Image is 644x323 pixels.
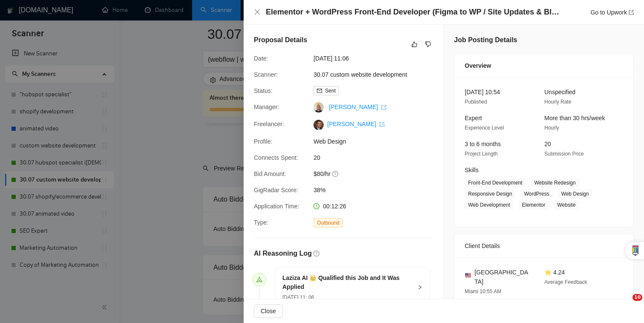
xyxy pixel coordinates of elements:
[254,170,286,177] span: Bid Amount:
[327,121,385,127] a: [PERSON_NAME] export
[554,200,579,210] span: Website
[520,189,552,199] span: WordPress
[313,70,441,79] span: 30.07 custom website development
[254,35,307,45] h5: Proposal Details
[454,35,517,45] h5: Job Posting Details
[465,61,491,70] span: Overview
[465,189,515,199] span: Responsive Design
[266,7,560,17] h4: Elementor + WordPress Front-End Developer (Figma to WP / Site Updates & Blog Migration)
[313,251,319,257] span: question-circle
[329,104,386,110] a: [PERSON_NAME] export
[313,153,441,162] span: 20
[325,88,336,94] span: Sent
[417,285,423,290] span: right
[254,9,261,16] button: Close
[465,89,500,95] span: [DATE] 10:54
[544,279,587,285] span: Average Feedback
[465,115,482,121] span: Expert
[411,41,417,48] span: like
[254,9,261,15] span: close
[409,39,420,49] button: like
[313,203,319,209] span: clock-circle
[465,288,501,294] span: Miami 10:55 AM
[531,178,579,187] span: Website Redesign
[313,137,441,146] span: Web Design
[282,274,412,291] h5: Laziza AI 👑 Qualified this Job and It Was Applied
[465,151,497,157] span: Project Length
[544,99,571,105] span: Hourly Rate
[313,54,441,63] span: [DATE] 11:06
[558,189,592,199] span: Web Design
[465,167,479,173] span: Skills
[519,200,549,210] span: Elementor
[474,268,531,286] span: [GEOGRAPHIC_DATA]
[465,141,501,147] span: 3 to 6 months
[465,99,487,105] span: Published
[544,269,565,276] span: ⭐ 4.24
[465,178,526,187] span: Front-End Development
[313,185,441,195] span: 38%
[425,41,431,48] span: dislike
[254,203,299,210] span: Application Time:
[379,122,385,127] span: export
[465,272,471,278] img: 🇺🇸
[544,125,559,131] span: Hourly
[332,170,339,177] span: question-circle
[282,294,314,300] span: [DATE] 11: 06
[254,104,279,110] span: Manager:
[261,306,276,316] span: Close
[590,9,634,16] a: Go to Upworkexport
[254,138,273,145] span: Profile:
[254,219,268,226] span: Type:
[544,115,605,121] span: More than 30 hrs/week
[254,304,283,318] button: Close
[381,105,386,110] span: export
[323,203,346,210] span: 00:12:26
[544,89,575,95] span: Unspecified
[256,277,262,283] span: send
[254,87,273,94] span: Status:
[254,187,298,193] span: GigRadar Score:
[254,121,284,127] span: Freelancer:
[254,55,268,62] span: Date:
[254,71,278,78] span: Scanner:
[629,10,634,15] span: export
[313,120,324,130] img: c12lBgTcb-4rLnDchwq1esdWfnaqBK6Ll5Xu5_y4-eGN2BvwBOeiB2K7mHaUNpQ3Kd
[254,154,298,161] span: Connects Spent:
[254,248,312,259] h5: AI Reasoning Log
[313,218,343,228] span: Outbound
[615,294,635,314] iframe: Intercom live chat
[423,39,433,49] button: dislike
[317,88,322,93] span: mail
[544,141,551,147] span: 20
[632,294,642,301] span: 10
[544,151,584,157] span: Submission Price
[465,200,514,210] span: Web Development
[465,125,504,131] span: Experience Level
[465,234,623,257] div: Client Details
[313,169,441,179] span: $80/hr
